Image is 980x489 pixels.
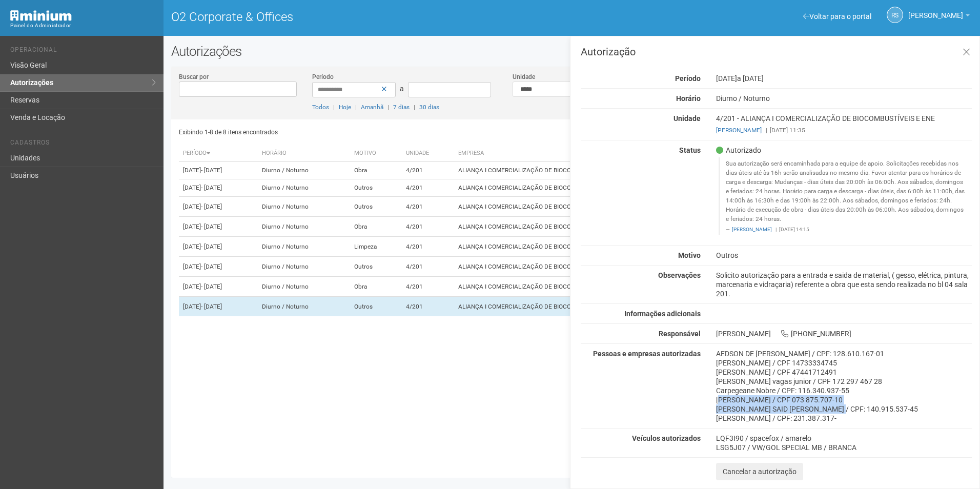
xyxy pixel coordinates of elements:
span: | [766,127,767,134]
th: Unidade [402,145,454,162]
td: ALIANÇA I COMERCIALIZAÇÃO DE BIOCOMBUSTÍVEIS E ENE [454,179,745,197]
td: ALIANÇA I COMERCIALIZAÇÃO DE BIOCOMBUSTÍVEIS E ENE [454,217,745,237]
td: 4/201 [402,277,454,297]
div: [PERSON_NAME] SAID [PERSON_NAME] / CPF: 140.915.537-45 [716,404,972,414]
strong: Status [679,146,701,154]
a: Todos [312,104,329,111]
td: Diurno / Noturno [258,237,350,257]
td: Obra [350,162,402,179]
div: [PERSON_NAME] [PHONE_NUMBER] [708,329,979,338]
div: [PERSON_NAME] vagas junior / CPF 172 297 467 28 [716,377,972,386]
h3: Autorização [581,47,972,57]
td: [DATE] [179,277,258,297]
h2: Autorizações [171,44,972,59]
td: 4/201 [402,297,454,317]
strong: Pessoas e empresas autorizadas [593,350,701,358]
span: | [355,104,357,111]
td: ALIANÇA I COMERCIALIZAÇÃO DE BIOCOMBUSTÍVEIS E ENE [454,257,745,277]
div: [PERSON_NAME] / CPF: 231.387.317- [716,414,972,423]
td: Obra [350,217,402,237]
a: Hoje [339,104,351,111]
div: AEDSON DE [PERSON_NAME] / CPF: 128.610.167-01 [716,349,972,358]
span: a [400,85,404,93]
strong: Observações [658,271,701,279]
td: Diurno / Noturno [258,162,350,179]
td: [DATE] [179,237,258,257]
span: - [DATE] [201,184,222,191]
td: Obra [350,277,402,297]
div: Diurno / Noturno [708,94,979,103]
td: Diurno / Noturno [258,297,350,317]
td: ALIANÇA I COMERCIALIZAÇÃO DE BIOCOMBUSTÍVEIS E ENE [454,297,745,317]
td: ALIANÇA I COMERCIALIZAÇÃO DE BIOCOMBUSTÍVEIS E ENE [454,162,745,179]
td: Outros [350,197,402,217]
td: [DATE] [179,162,258,179]
li: Operacional [10,46,156,57]
td: ALIANÇA I COMERCIALIZAÇÃO DE BIOCOMBUSTÍVEIS E ENE [454,237,745,257]
a: Amanhã [361,104,383,111]
td: Outros [350,179,402,197]
td: Diurno / Noturno [258,277,350,297]
div: [PERSON_NAME] / CPF 14733334745 [716,358,972,368]
strong: Horário [676,94,701,103]
td: Diurno / Noturno [258,217,350,237]
strong: Unidade [673,114,701,123]
span: Rayssa Soares Ribeiro [908,2,963,19]
th: Período [179,145,258,162]
td: 4/201 [402,197,454,217]
td: [DATE] [179,197,258,217]
span: - [DATE] [201,223,222,230]
td: Outros [350,257,402,277]
span: - [DATE] [201,203,222,210]
td: 4/201 [402,237,454,257]
strong: Informações adicionais [624,310,701,318]
a: [PERSON_NAME] [716,127,762,134]
td: ALIANÇA I COMERCIALIZAÇÃO DE BIOCOMBUSTÍVEIS E ENE [454,277,745,297]
strong: Responsável [659,330,701,338]
span: a [DATE] [737,74,764,83]
div: Exibindo 1-8 de 8 itens encontrados [179,125,568,140]
button: Cancelar a autorização [716,463,803,480]
div: Carpegeane Nobre / CPF: 116.340.937-55 [716,386,972,395]
td: Limpeza [350,237,402,257]
strong: Período [675,74,701,83]
td: Outros [350,297,402,317]
a: RS [887,7,903,23]
a: 30 dias [419,104,439,111]
span: | [775,227,777,232]
label: Buscar por [179,72,209,81]
div: [DATE] 11:35 [716,126,972,135]
div: 4/201 - ALIANÇA I COMERCIALIZAÇÃO DE BIOCOMBUSTÍVEIS E ENE [708,114,979,135]
a: [PERSON_NAME] [732,227,772,232]
span: | [333,104,335,111]
label: Unidade [513,72,535,81]
a: [PERSON_NAME] [908,13,970,21]
div: Painel do Administrador [10,21,156,30]
td: Diurno / Noturno [258,197,350,217]
td: 4/201 [402,179,454,197]
strong: Veículos autorizados [632,434,701,442]
td: Diurno / Noturno [258,179,350,197]
div: Solicito autorização para a entrada e saida de material, ( gesso, elétrica, pintura, marcenaria e... [708,271,979,298]
span: | [414,104,415,111]
span: - [DATE] [201,263,222,270]
span: - [DATE] [201,243,222,250]
th: Motivo [350,145,402,162]
div: LSG5J07 / VW/GOL SPECIAL MB / BRANCA [716,443,972,452]
span: - [DATE] [201,283,222,290]
a: Voltar para o portal [803,12,871,21]
h1: O2 Corporate & Offices [171,10,564,24]
div: Outros [708,251,979,260]
li: Cadastros [10,139,156,150]
span: | [387,104,389,111]
span: - [DATE] [201,303,222,310]
td: [DATE] [179,217,258,237]
div: LQF3I90 / spacefox / amarelo [716,434,972,443]
span: Autorizado [716,146,761,155]
blockquote: Sua autorização será encaminhada para a equipe de apoio. Solicitações recebidas nos dias úteis at... [719,157,972,235]
td: [DATE] [179,257,258,277]
label: Período [312,72,334,81]
td: 4/201 [402,162,454,179]
th: Horário [258,145,350,162]
span: - [DATE] [201,167,222,174]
